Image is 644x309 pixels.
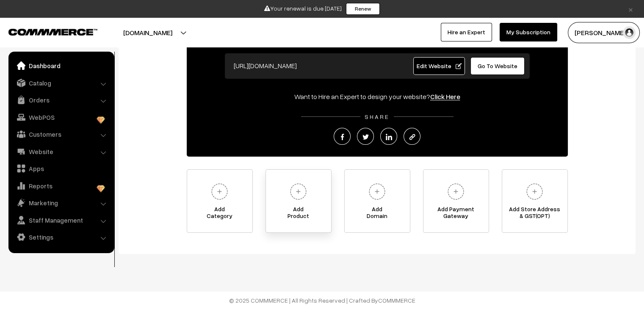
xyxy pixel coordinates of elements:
[11,229,111,245] a: Settings
[11,110,111,125] a: WebPOS
[423,169,489,233] a: Add PaymentGateway
[208,180,231,203] img: plus.svg
[11,212,111,228] a: Staff Management
[187,91,568,102] div: Want to Hire an Expert to design your website?
[11,161,111,176] a: Apps
[423,206,489,223] span: Add Payment Gateway
[11,127,111,142] a: Customers
[478,62,517,69] span: Go To Website
[8,26,83,36] a: COMMMERCE
[187,169,253,233] a: AddCategory
[416,62,462,69] span: Edit Website
[11,178,111,193] a: Reports
[94,22,202,43] button: [DOMAIN_NAME]
[344,169,410,233] a: AddDomain
[378,297,415,304] a: COMMMERCE
[360,113,394,120] span: SHARE
[430,92,460,101] a: Click Here
[500,23,557,41] a: My Subscription
[11,58,111,73] a: Dashboard
[441,23,492,41] a: Hire an Expert
[502,169,568,233] a: Add Store Address& GST(OPT)
[444,180,467,203] img: plus.svg
[11,195,111,210] a: Marketing
[568,22,640,43] button: [PERSON_NAME]
[266,206,331,223] span: Add Product
[11,144,111,159] a: Website
[187,206,252,223] span: Add Category
[8,29,97,35] img: COMMMERCE
[365,180,389,203] img: plus.svg
[346,3,380,15] a: Renew
[3,3,641,15] div: Your renewal is due [DATE]
[287,180,310,203] img: plus.svg
[11,75,111,91] a: Catalog
[523,180,546,203] img: plus.svg
[413,57,465,75] a: Edit Website
[265,169,332,233] a: AddProduct
[623,26,636,39] img: user
[502,206,567,223] span: Add Store Address & GST(OPT)
[470,57,525,75] a: Go To Website
[11,92,111,108] a: Orders
[625,4,636,14] a: ×
[345,206,410,223] span: Add Domain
